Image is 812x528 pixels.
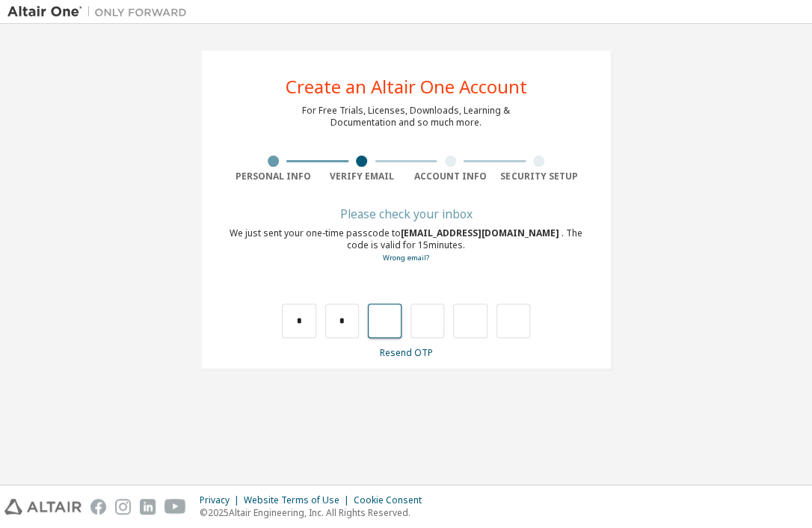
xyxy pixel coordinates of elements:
[286,78,527,96] div: Create an Altair One Account
[140,499,156,515] img: linkedin.svg
[354,494,431,506] div: Cookie Consent
[4,499,81,515] img: altair_logo.svg
[7,4,194,19] img: Altair One
[90,499,106,515] img: facebook.svg
[401,227,562,239] span: [EMAIL_ADDRESS][DOMAIN_NAME]
[200,494,244,506] div: Privacy
[406,171,495,182] div: Account Info
[302,105,510,129] div: For Free Trials, Licenses, Downloads, Learning & Documentation and so much more.
[200,506,431,519] p: © 2025 Altair Engineering, Inc. All Rights Reserved.
[244,494,354,506] div: Website Terms of Use
[229,171,318,182] div: Personal Info
[115,499,131,515] img: instagram.svg
[229,209,583,218] div: Please check your inbox
[383,253,429,263] a: Go back to the registration form
[164,499,186,515] img: youtube.svg
[495,171,584,182] div: Security Setup
[380,346,433,359] a: Resend OTP
[229,227,583,264] div: We just sent your one-time passcode to . The code is valid for 15 minutes.
[318,171,407,182] div: Verify Email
